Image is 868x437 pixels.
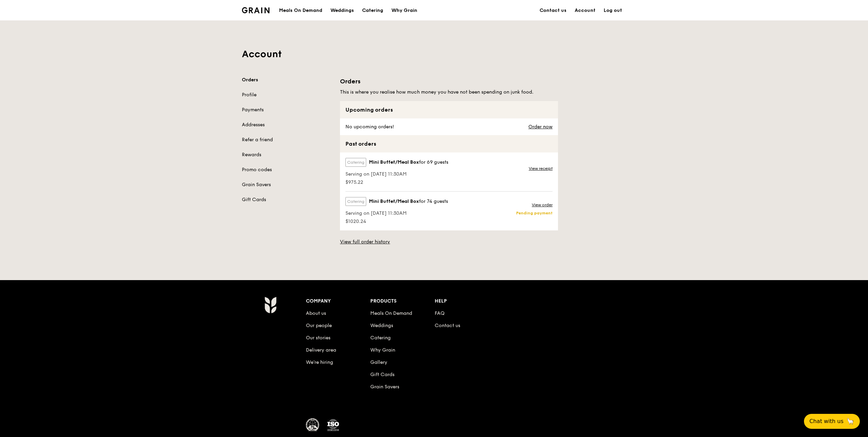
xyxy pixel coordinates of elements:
a: Delivery area [306,347,336,353]
label: Catering [345,197,366,206]
p: Pending payment [516,210,553,216]
span: $1020.24 [345,218,448,225]
a: Orders [242,77,332,83]
a: Log out [600,0,626,21]
div: Help [435,296,499,306]
div: Weddings [330,0,354,21]
a: Addresses [242,122,332,128]
a: Why Grain [370,347,395,353]
div: Meals On Demand [279,0,322,21]
a: We’re hiring [306,359,333,365]
img: ISO Certified [326,418,340,432]
span: for 69 guests [419,159,448,165]
a: Catering [358,0,387,21]
img: Grain [264,296,276,313]
a: Refer a friend [242,136,332,143]
div: Why Grain [391,0,417,21]
label: Catering [345,158,366,167]
div: Products [370,296,435,306]
a: Weddings [326,0,358,21]
a: Order now [528,124,553,130]
a: Our people [306,323,332,328]
a: View order [532,202,553,208]
img: MUIS Halal Certified [306,418,320,432]
span: Mini Buffet/Meal Box [369,198,419,205]
div: Company [306,296,370,306]
a: Our stories [306,335,330,341]
a: Contact us [435,323,460,328]
div: Upcoming orders [340,101,558,118]
a: Weddings [370,323,393,328]
a: FAQ [435,310,445,316]
a: Gift Cards [242,196,332,203]
a: Promo codes [242,166,332,173]
img: Grain [242,7,269,13]
a: Rewards [242,151,332,158]
div: No upcoming orders! [340,118,398,135]
a: Grain Savers [242,181,332,188]
span: Mini Buffet/Meal Box [369,159,419,166]
span: Serving on [DATE] 11:30AM [345,171,448,178]
button: Chat with us🦙 [804,414,860,429]
span: Serving on [DATE] 11:30AM [345,210,448,217]
a: Grain Savers [370,384,399,390]
span: Chat with us [809,417,843,425]
h5: This is where you realise how much money you have not been spending on junk food. [340,89,558,96]
span: $975.22 [345,179,448,186]
a: Contact us [536,0,571,21]
span: for 74 guests [419,198,448,204]
a: View full order history [340,239,390,245]
a: Profile [242,92,332,98]
div: Past orders [340,135,558,152]
span: 🦙 [846,417,854,425]
a: View receipt [529,166,553,171]
a: Catering [370,335,391,341]
h1: Account [242,48,626,60]
h1: Orders [340,77,558,86]
a: Why Grain [387,0,421,21]
a: Account [571,0,600,21]
div: Catering [362,0,383,21]
a: Gallery [370,359,387,365]
a: Gift Cards [370,372,394,377]
a: Payments [242,107,332,113]
a: About us [306,310,326,316]
a: Meals On Demand [370,310,412,316]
